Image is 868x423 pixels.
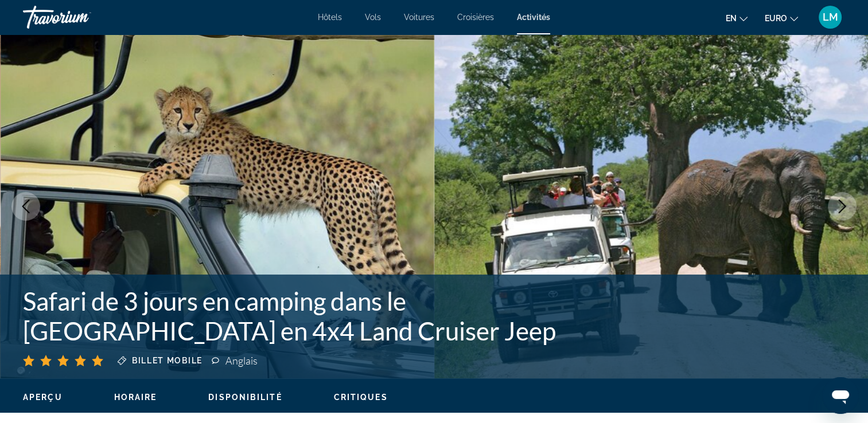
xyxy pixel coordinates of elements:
[114,392,157,402] button: Horaire
[828,192,857,221] button: Image suivante
[765,10,798,26] button: Changer de devise
[208,393,282,402] span: Disponibilité
[822,377,859,414] iframe: Bouton de lancement de la fenêtre de messagerie
[23,286,661,346] h1: Safari de 3 jours en camping dans le [GEOGRAPHIC_DATA] en 4x4 Land Cruiser Jeep
[225,354,258,367] font: Anglais
[334,393,388,402] span: Critiques
[765,14,787,23] span: EURO
[815,5,845,29] button: Menu utilisateur
[457,13,494,22] a: Croisières
[726,10,748,26] button: Changer la langue
[11,192,40,221] button: Image précédente
[208,392,282,402] button: Disponibilité
[334,392,388,402] button: Critiques
[23,392,63,402] button: Aperçu
[823,11,838,23] span: LM
[114,393,157,402] span: Horaire
[23,2,138,32] a: Travorium
[404,13,434,22] a: Voitures
[517,13,550,22] a: Activités
[132,356,203,365] span: Billet mobile
[23,393,63,402] span: Aperçu
[365,13,381,22] a: Vols
[726,14,737,23] span: en
[318,13,342,22] a: Hôtels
